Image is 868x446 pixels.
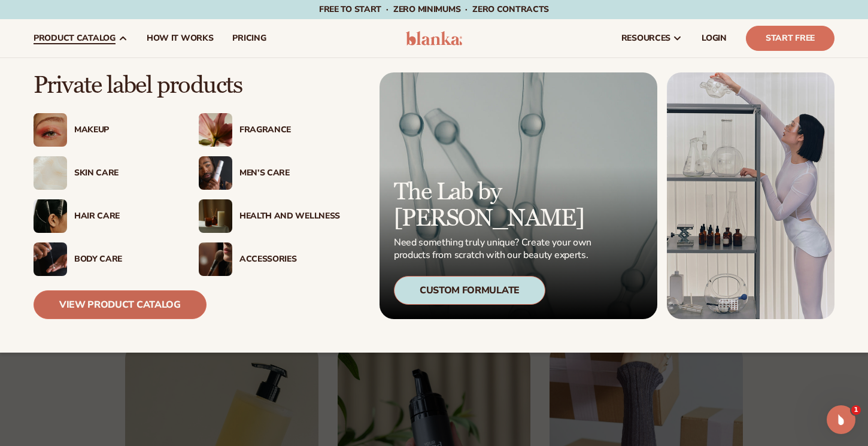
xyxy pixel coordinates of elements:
span: product catalog [34,34,116,43]
p: The Lab by [PERSON_NAME] [394,179,595,232]
span: Free to start · ZERO minimums · ZERO contracts [319,4,549,15]
img: Male hand applying moisturizer. [34,242,67,276]
a: View Product Catalog [34,290,207,319]
span: 1 [851,405,861,415]
div: Custom Formulate [394,276,545,305]
a: Female hair pulled back with clips. Hair Care [34,199,175,233]
a: Female with makeup brush. Accessories [199,242,340,276]
p: Need something truly unique? Create your own products from scratch with our beauty experts. [394,236,595,262]
img: logo [406,31,463,45]
a: Male hand applying moisturizer. Body Care [34,242,175,276]
a: Microscopic product formula. The Lab by [PERSON_NAME] Need something truly unique? Create your ow... [380,72,657,319]
img: Female in lab with equipment. [667,72,834,319]
iframe: Intercom live chat [827,405,855,434]
div: Accessories [239,254,340,265]
span: resources [621,34,670,43]
a: Cream moisturizer swatch. Skin Care [34,156,175,190]
img: Female with glitter eye makeup. [34,113,67,147]
a: Male holding moisturizer bottle. Men’s Care [199,156,340,190]
a: Candles and incense on table. Health And Wellness [199,199,340,233]
img: Cream moisturizer swatch. [34,156,67,190]
a: resources [612,19,692,57]
a: Start Free [746,26,834,51]
img: Pink blooming flower. [199,113,232,147]
img: Candles and incense on table. [199,199,232,233]
div: Fragrance [239,125,340,135]
p: Private label products [34,72,340,99]
span: pricing [232,34,266,43]
span: LOGIN [702,34,727,43]
div: Hair Care [74,211,175,222]
a: Pink blooming flower. Fragrance [199,113,340,147]
div: Health And Wellness [239,211,340,222]
div: Skin Care [74,168,175,178]
div: Makeup [74,125,175,135]
div: Body Care [74,254,175,265]
a: How It Works [137,19,223,57]
a: Female with glitter eye makeup. Makeup [34,113,175,147]
span: How It Works [147,34,214,43]
img: Female hair pulled back with clips. [34,199,67,233]
img: Female with makeup brush. [199,242,232,276]
div: Men’s Care [239,168,340,178]
a: product catalog [24,19,137,57]
a: LOGIN [692,19,736,57]
img: Male holding moisturizer bottle. [199,156,232,190]
a: pricing [223,19,275,57]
